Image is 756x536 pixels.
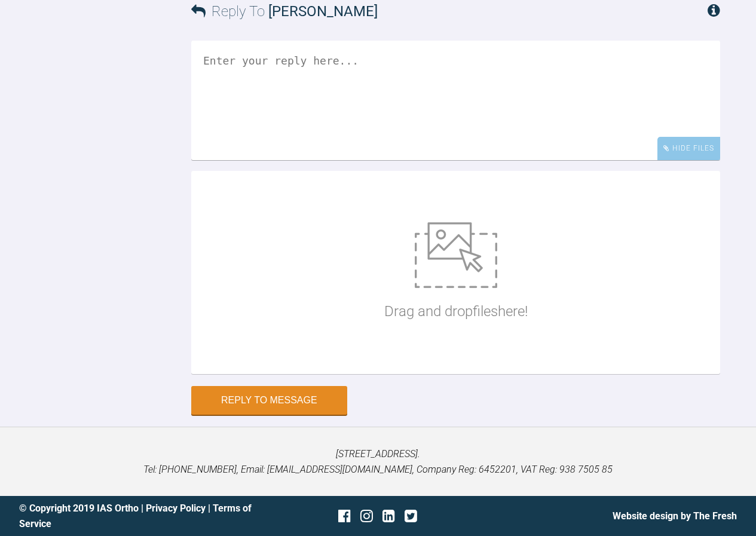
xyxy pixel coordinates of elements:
a: Terms of Service [19,503,252,529]
p: Drag and drop files here! [384,300,528,323]
button: Reply to Message [191,386,347,415]
div: Hide Files [657,137,720,160]
span: [PERSON_NAME] [268,3,378,20]
a: Website design by The Fresh [613,510,737,522]
a: Privacy Policy [146,503,206,514]
div: © Copyright 2019 IAS Ortho | | [19,501,258,531]
p: [STREET_ADDRESS]. Tel: [PHONE_NUMBER], Email: [EMAIL_ADDRESS][DOMAIN_NAME], Company Reg: 6452201,... [19,446,737,477]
